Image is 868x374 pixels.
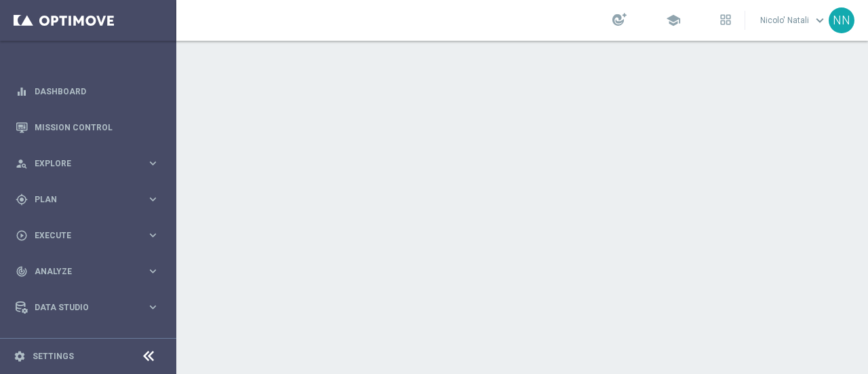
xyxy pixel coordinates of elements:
i: gps_fixed [16,193,28,206]
div: Analyze [16,265,146,278]
a: Dashboard [35,73,159,109]
button: play_circle_outline Execute keyboard_arrow_right [15,230,160,241]
span: Plan [35,195,146,204]
i: keyboard_arrow_right [146,193,159,206]
div: Explore [16,157,146,170]
div: NN [829,7,854,33]
i: keyboard_arrow_right [146,157,159,170]
div: Plan [16,193,146,206]
a: Mission Control [35,109,159,145]
i: keyboard_arrow_right [146,301,159,314]
i: keyboard_arrow_right [146,229,159,242]
span: Execute [35,231,146,240]
a: Nicolo' Natalikeyboard_arrow_down [759,10,829,31]
a: Settings [33,352,74,360]
div: Optibot [16,325,159,361]
a: Optibot [35,325,142,361]
i: person_search [16,157,28,170]
button: person_search Explore keyboard_arrow_right [15,158,160,169]
span: keyboard_arrow_down [812,13,827,28]
button: gps_fixed Plan keyboard_arrow_right [15,194,160,205]
div: Execute [16,229,146,242]
i: track_changes [16,265,28,278]
i: equalizer [16,86,28,98]
i: settings [14,350,26,362]
span: Data Studio [35,303,146,312]
div: Dashboard [16,73,159,109]
div: Data Studio [16,301,146,314]
i: keyboard_arrow_right [146,265,159,278]
div: Mission Control [16,109,159,145]
button: Mission Control [15,122,160,133]
button: Data Studio keyboard_arrow_right [15,302,160,313]
span: Analyze [35,267,146,276]
span: school [666,13,681,28]
button: equalizer Dashboard [15,86,160,97]
button: track_changes Analyze keyboard_arrow_right [15,266,160,277]
i: play_circle_outline [16,229,28,242]
i: lightbulb [16,337,28,350]
span: Explore [35,160,146,168]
